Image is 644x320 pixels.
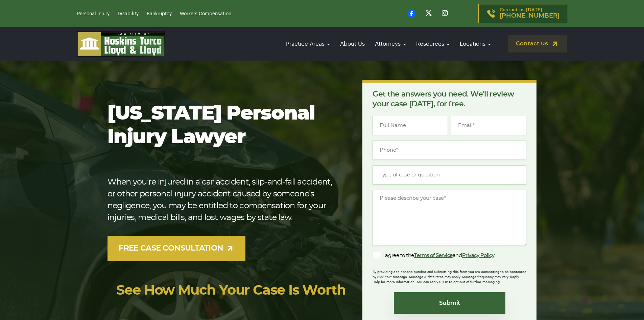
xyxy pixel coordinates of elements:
[394,292,505,314] input: Submit
[118,12,139,16] a: Disability
[373,165,526,185] input: Type of case or question
[108,176,341,224] p: When you’re injured in a car accident, slip-and-fall accident, or other personal injury accident ...
[500,8,559,19] p: Contact us [DATE]
[226,244,234,253] img: arrow-up-right-light.svg
[77,12,110,16] a: Personal Injury
[413,34,453,54] a: Resources
[283,34,333,54] a: Practice Areas
[508,35,567,52] a: Contact us
[373,89,526,109] p: Get the answers you need. We’ll review your case [DATE], for free.
[373,141,526,160] input: Phone*
[77,31,165,57] img: logo
[414,253,453,258] a: Terms of Service
[500,13,559,19] span: [PHONE_NUMBER]
[373,252,494,260] label: I agree to the and
[373,265,526,285] div: By providing a telephone number and submitting this form you are consenting to be contacted by SM...
[180,12,231,16] a: Workers Compensation
[373,116,448,135] input: Full Name
[462,253,495,258] a: Privacy Policy
[108,102,341,149] h1: [US_STATE] Personal Injury Lawyer
[451,116,526,135] input: Email*
[478,4,567,23] a: Contact us [DATE][PHONE_NUMBER]
[108,236,246,261] a: FREE CASE CONSULTATION
[372,34,409,54] a: Attorneys
[456,34,494,54] a: Locations
[147,12,172,16] a: Bankruptcy
[116,284,346,297] a: See How Much Your Case Is Worth
[337,34,368,54] a: About Us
